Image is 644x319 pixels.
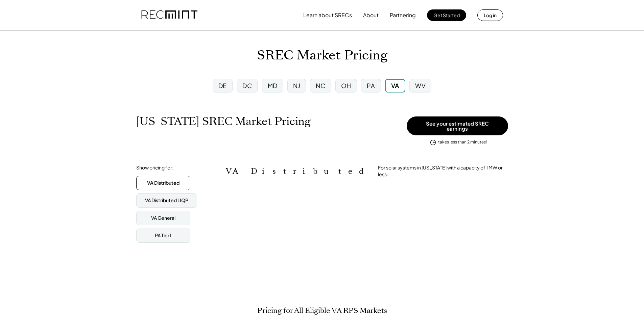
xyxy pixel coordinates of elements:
div: NC [316,81,325,90]
div: MD [268,81,278,90]
div: takes less than 2 minutes! [438,139,487,145]
h1: [US_STATE] SREC Market Pricing [136,115,311,128]
button: Get Started [427,9,466,21]
button: See your estimated SREC earnings [407,116,508,135]
div: Show pricing for: [136,164,173,171]
div: DC [242,81,252,90]
button: Learn about SRECs [303,8,352,22]
div: DE [218,81,227,90]
div: WV [415,81,426,90]
div: PA [367,81,375,90]
div: PA Tier I [155,232,171,239]
div: VA Distributed [147,180,180,186]
div: VA Distributed LIQP [145,197,188,204]
button: Log in [477,9,503,21]
div: For solar systems in [US_STATE] with a capacity of 1 MW or less. [378,164,508,178]
div: VA General [151,215,175,221]
div: OH [341,81,351,90]
div: VA [391,81,399,90]
button: Partnering [390,8,416,22]
div: NJ [293,81,300,90]
img: recmint-logotype%403x.png [141,4,197,27]
h1: SREC Market Pricing [257,48,387,63]
h2: Pricing for All Eligible VA RPS Markets [257,306,387,315]
h2: VA Distributed [226,166,368,176]
button: About [363,8,379,22]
